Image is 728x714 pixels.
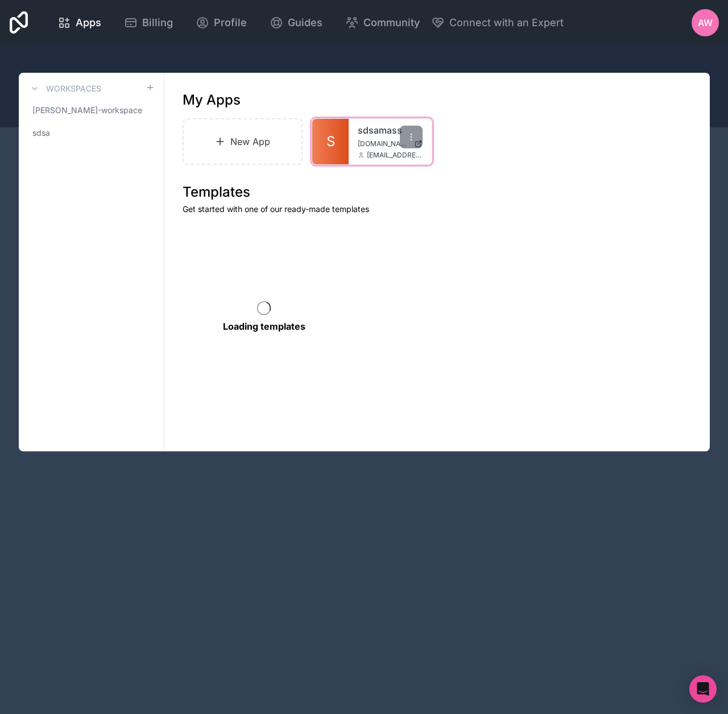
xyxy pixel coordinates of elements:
a: Profile [187,10,256,35]
span: Connect with an Expert [449,15,564,31]
span: [EMAIL_ADDRESS][DOMAIN_NAME] [367,151,423,160]
p: Loading templates [223,319,305,333]
a: sdsa [28,123,155,143]
div: Open Intercom Messenger [689,675,717,703]
span: Community [363,15,420,31]
h3: Workspaces [46,83,101,94]
p: Get started with one of our ready-made templates [183,204,692,215]
a: [DOMAIN_NAME] [358,139,423,148]
span: AW [698,16,713,30]
span: [DOMAIN_NAME] [358,139,409,148]
a: New App [183,118,303,165]
a: Guides [260,10,332,35]
span: Profile [214,15,247,31]
a: Apps [48,10,110,35]
span: Apps [76,15,101,31]
button: Connect with an Expert [431,15,564,31]
a: Billing [115,10,182,35]
span: Billing [142,15,173,31]
span: S [326,132,335,151]
a: Community [336,10,429,35]
a: sdsamass [358,123,423,137]
span: sdsa [32,127,50,139]
h1: My Apps [183,91,241,109]
span: [PERSON_NAME]-workspace [32,105,142,116]
span: Guides [288,15,322,31]
a: Workspaces [28,82,101,96]
a: [PERSON_NAME]-workspace [28,100,155,121]
a: S [312,119,349,164]
h1: Templates [183,183,692,201]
